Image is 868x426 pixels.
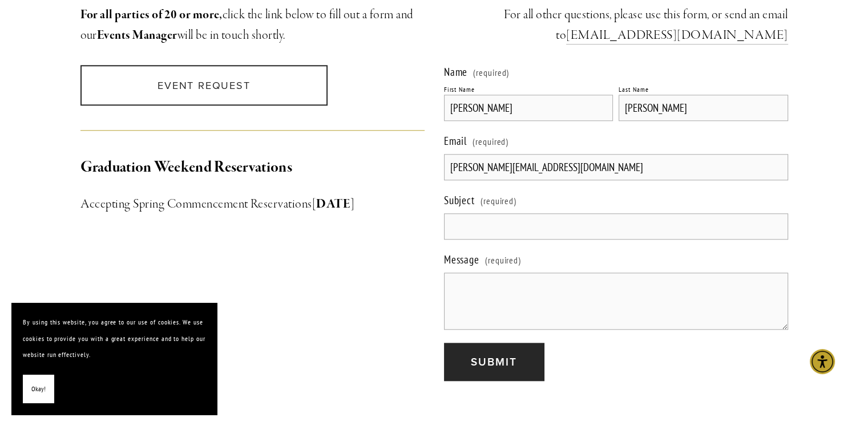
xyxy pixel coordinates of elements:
[471,354,516,370] span: Submit
[810,349,835,374] div: Accessibility Menu
[566,27,788,44] a: [EMAIL_ADDRESS][DOMAIN_NAME]
[80,65,328,106] a: Event Request
[481,190,517,211] span: (required)
[31,381,46,397] span: Okay!
[473,68,510,77] span: (required)
[444,193,475,207] span: Subject
[23,375,54,404] button: Okay!
[80,156,425,180] h2: Graduation Weekend Reservations
[80,5,425,46] h3: click the link below to fill out a form and our will be in touch shortly.
[97,27,177,43] strong: Events Manager
[11,303,217,415] section: Cookie banner
[444,5,788,46] h3: ​For all other questions, please use this form, or send an email to
[444,343,544,381] button: SubmitSubmit
[485,250,522,270] span: (required)
[444,65,468,79] span: Name
[619,85,649,94] div: Last Name
[80,7,223,23] strong: For all parties of 20 or more,
[312,196,355,212] strong: [DATE]
[473,131,509,152] span: (required)
[23,314,205,363] p: By using this website, you agree to our use of cookies. We use cookies to provide you with a grea...
[444,134,467,148] span: Email
[80,194,425,214] h3: Accepting Spring Commencement Reservations
[444,253,480,266] span: Message
[444,85,475,94] div: First Name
